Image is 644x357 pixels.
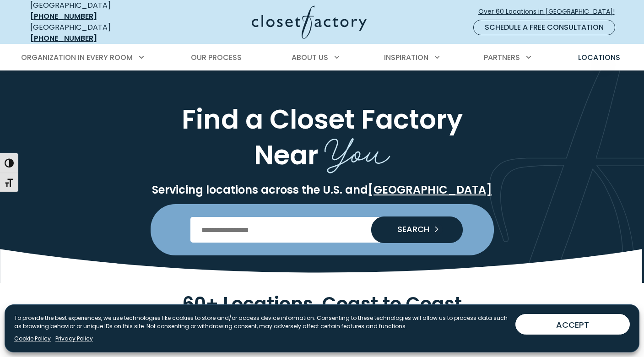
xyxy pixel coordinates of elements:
span: SEARCH [390,225,429,233]
button: Search our Nationwide Locations [371,216,463,243]
nav: Primary Menu [15,45,630,70]
span: Over 60 Locations in [GEOGRAPHIC_DATA]! [478,7,622,16]
p: Servicing locations across the U.S. and [28,183,616,197]
div: [GEOGRAPHIC_DATA] [30,22,163,44]
span: Our Process [191,52,242,63]
span: You [325,121,390,176]
span: About Us [292,52,328,63]
a: Privacy Policy [55,335,93,343]
p: To provide the best experiences, we use technologies like cookies to store and/or access device i... [14,314,508,330]
a: [PHONE_NUMBER] [30,33,97,43]
span: Organization in Every Room [21,52,133,63]
a: Cookie Policy [14,335,51,343]
a: [GEOGRAPHIC_DATA] [368,182,492,197]
span: 60+ Locations, Coast to Coast [182,291,462,317]
button: ACCEPT [515,314,630,335]
a: [PHONE_NUMBER] [30,11,97,22]
input: Enter Postal Code [190,217,454,243]
a: Over 60 Locations in [GEOGRAPHIC_DATA]! [478,4,622,20]
span: Locations [578,52,620,63]
span: Near [254,136,318,173]
a: Schedule a Free Consultation [473,20,615,35]
span: Inspiration [384,52,428,63]
span: Find a Closet Factory [182,101,463,138]
span: Partners [484,52,520,63]
img: Closet Factory Logo [252,5,367,39]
